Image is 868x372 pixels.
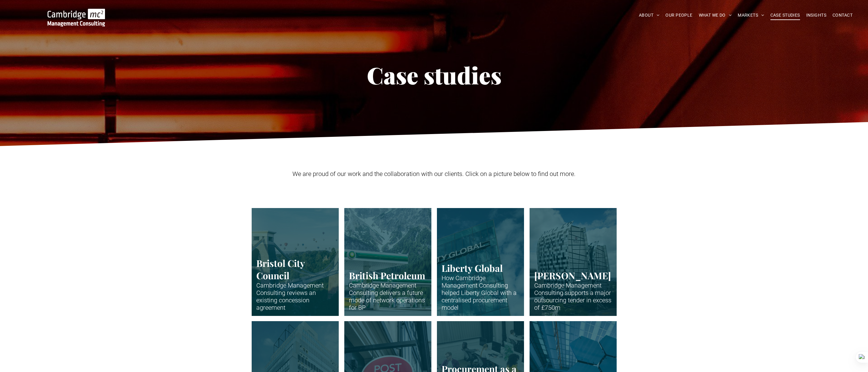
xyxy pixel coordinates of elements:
a: OUR PEOPLE [662,10,695,20]
a: MARKETS [735,10,767,20]
a: CONTACT [829,10,856,20]
a: INSIGHTS [803,10,829,20]
a: Clifton suspension bridge in Bristol with many hot air balloons over the trees [252,208,339,316]
a: Close up of BP petrol station [344,208,431,316]
a: One of the major office buildings for Norton Rose [530,208,617,316]
a: WHAT WE DO [696,10,735,20]
span: Case studies [367,59,501,90]
span: We are proud of our work and the collaboration with our clients. Click on a picture below to find... [292,170,576,178]
a: Close-up of skyscraper with Liberty Global name [437,208,524,316]
img: Go to Homepage [48,9,105,27]
a: ABOUT [636,10,663,20]
a: CASE STUDIES [767,10,803,20]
